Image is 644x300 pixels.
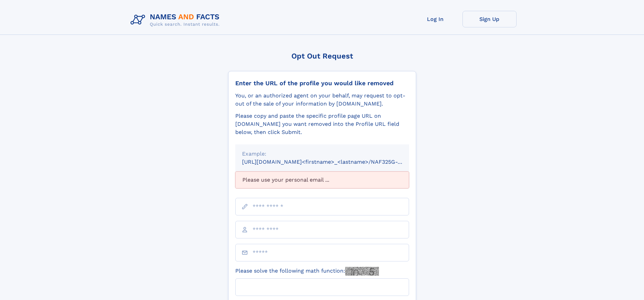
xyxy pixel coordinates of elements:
small: [URL][DOMAIN_NAME]<firstname>_<lastname>/NAF325G-xxxxxxxx [242,159,422,165]
a: Sign Up [462,11,517,27]
div: Opt Out Request [228,52,416,60]
label: Please solve the following math function: [235,267,379,276]
img: Logo Names and Facts [128,11,225,29]
div: Please use your personal email ... [235,171,409,188]
div: Example: [242,150,402,158]
div: Please copy and paste the specific profile page URL on [DOMAIN_NAME] you want removed into the Pr... [235,112,409,136]
div: You, or an authorized agent on your behalf, may request to opt-out of the sale of your informatio... [235,92,409,108]
a: Log In [408,11,462,27]
div: Enter the URL of the profile you would like removed [235,79,409,87]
